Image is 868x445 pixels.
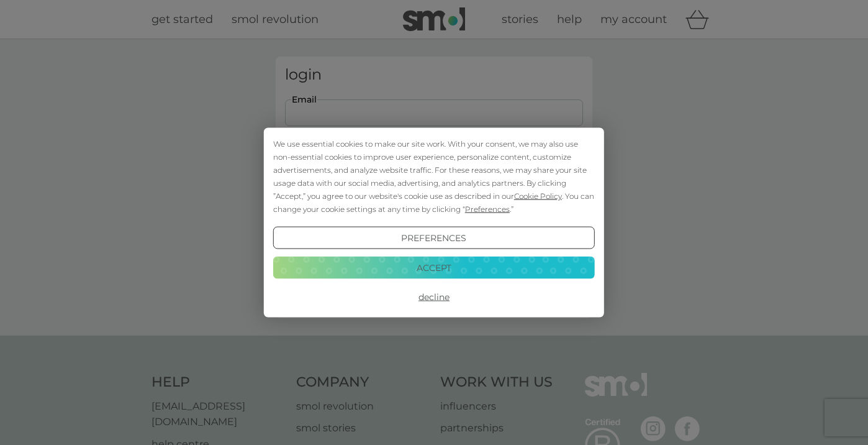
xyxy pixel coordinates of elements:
button: Decline [273,286,595,308]
div: Cookie Consent Prompt [264,128,604,318]
button: Accept [273,256,595,278]
span: Cookie Policy [514,191,562,201]
button: Preferences [273,227,595,249]
div: We use essential cookies to make our site work. With your consent, we may also use non-essential ... [273,137,595,216]
span: Preferences [465,204,510,214]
